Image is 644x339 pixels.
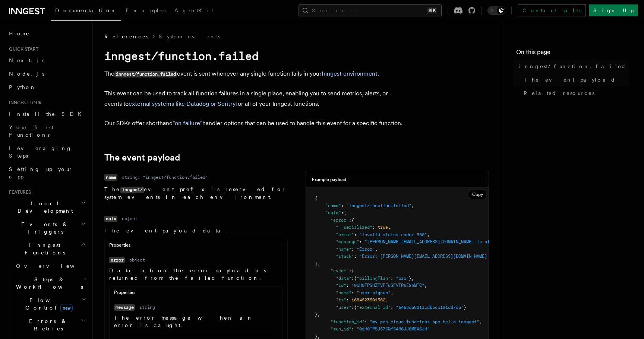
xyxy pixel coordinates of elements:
[9,57,44,63] span: Next.js
[6,46,38,52] span: Quick start
[524,89,594,97] span: Related resources
[104,88,402,109] p: This event can be used to track all function failures in a single place, enabling you to send met...
[6,189,31,195] span: Features
[13,294,88,314] button: Flow Controlnew
[9,111,86,117] span: Install the SDK
[9,84,36,90] span: Python
[13,297,82,311] span: Flow Control
[336,232,354,237] span: "error"
[521,73,629,86] a: The event payload
[336,283,346,288] span: "id"
[354,305,357,310] span: {
[351,247,354,252] span: :
[120,187,144,193] code: inngest/
[325,210,341,215] span: "data"
[13,314,88,335] button: Errors & Retries
[375,247,378,252] span: ,
[336,225,372,230] span: "__serialized"
[524,76,616,83] span: The event payload
[139,304,155,310] dd: string
[411,276,414,281] span: ,
[114,304,135,311] code: message
[357,305,391,310] span: "external_id"
[521,86,629,100] a: Related resources
[104,186,288,201] p: The event prefix is reserved for system events in each environment.
[315,334,318,339] span: }
[315,261,318,266] span: }
[6,107,88,121] a: Install the SDK
[325,203,341,208] span: "name"
[104,69,402,79] p: The event is sent whenever any single function fails in your .
[349,268,351,273] span: :
[174,7,214,13] span: AgentKit
[357,290,391,295] span: "user.signup"
[351,297,385,302] span: 1684523501562
[331,326,351,332] span: "run_id"
[13,259,88,273] a: Overview
[6,200,81,215] span: Local Development
[318,261,320,266] span: ,
[351,290,354,295] span: :
[9,166,73,180] span: Setting up your app
[104,33,148,40] span: References
[354,232,357,237] span: :
[104,118,402,129] p: Our SDKs offer shorthand handler options that can be used to handle this event for a specific fun...
[359,239,362,244] span: :
[126,7,165,13] span: Examples
[104,152,180,163] a: The event payload
[110,289,282,299] div: Properties
[516,48,629,60] h4: On this page
[464,305,466,310] span: }
[391,276,393,281] span: :
[341,203,344,208] span: :
[6,121,88,142] a: Your first Functions
[13,273,88,294] button: Steps & Workflows
[351,268,354,273] span: {
[336,290,351,295] span: "name"
[9,145,72,159] span: Leveraging Steps
[13,317,81,332] span: Errors & Retries
[318,334,320,339] span: ,
[391,290,393,295] span: ,
[104,216,117,222] code: data
[331,268,349,273] span: "event"
[6,197,88,218] button: Local Development
[372,225,375,230] span: :
[60,304,73,312] span: new
[487,6,505,15] button: Toggle dark mode
[351,326,354,332] span: :
[479,319,482,324] span: ,
[346,283,349,288] span: :
[16,263,93,269] span: Overview
[364,319,367,324] span: :
[346,297,349,302] span: :
[409,276,411,281] span: }
[385,297,388,302] span: ,
[336,305,351,310] span: "user"
[341,210,344,215] span: :
[351,305,354,310] span: :
[6,67,88,80] a: Node.js
[378,225,388,230] span: true
[109,267,283,282] p: Data about the error payload as returned from the failed function.
[6,241,80,256] span: Inngest Functions
[336,276,351,281] span: "data"
[351,283,424,288] span: "01H0TPSHZTVFF6SFVTR6E25MTC"
[114,71,177,77] code: inngest/function.failed
[336,247,351,252] span: "name"
[6,27,88,40] a: Home
[104,227,288,234] p: The event payload data.
[51,2,121,21] a: Documentation
[6,80,88,94] a: Python
[13,276,83,291] span: Steps & Workflows
[6,238,88,259] button: Inngest Functions
[357,276,391,281] span: "billingPlan"
[122,174,208,180] dd: string: "inngest/function.failed"
[589,4,638,16] a: Sign Up
[55,7,117,13] span: Documentation
[299,4,442,16] button: Search...⌘K
[9,71,44,77] span: Node.js
[351,218,354,223] span: {
[331,319,364,324] span: "function_id"
[6,142,88,162] a: Leveraging Steps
